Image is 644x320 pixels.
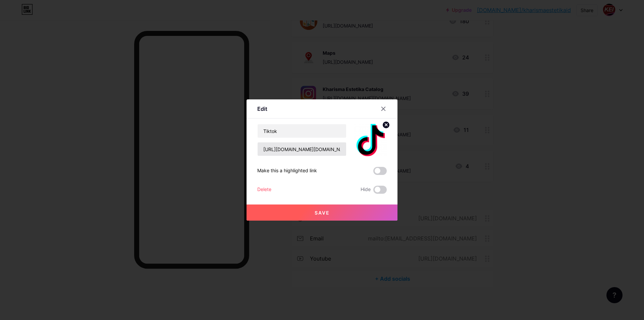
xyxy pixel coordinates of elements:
span: Save [315,210,330,216]
div: Delete [257,186,271,194]
input: URL [258,142,346,156]
button: Save [247,204,397,221]
div: Edit [257,105,267,113]
span: Hide [361,186,371,194]
div: Make this a highlighted link [257,167,317,175]
img: link_thumbnail [355,124,387,156]
input: Title [258,124,346,138]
